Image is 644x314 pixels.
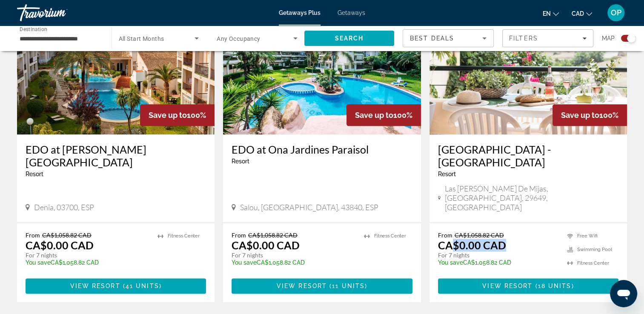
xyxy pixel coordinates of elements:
span: CAD [572,10,584,17]
a: EDO at [PERSON_NAME][GEOGRAPHIC_DATA] [26,143,206,168]
span: CA$1,058.82 CAD [455,231,504,239]
p: CA$0.00 CAD [232,239,300,251]
span: Free Wifi [577,233,598,239]
button: View Resort(41 units) [26,278,206,294]
p: For 7 nights [232,251,355,259]
button: Search [304,31,395,46]
span: Las [PERSON_NAME] de Mijas, [GEOGRAPHIC_DATA], 29649, [GEOGRAPHIC_DATA] [445,184,618,212]
div: 100% [552,104,627,126]
iframe: Button to launch messaging window [610,280,637,307]
span: View Resort [70,283,120,289]
span: Resort [26,171,43,177]
span: All Start Months [119,35,164,42]
span: Salou, [GEOGRAPHIC_DATA], 43840, ESP [240,203,378,212]
span: Resort [438,171,456,177]
p: For 7 nights [438,251,558,259]
span: CA$1,058.82 CAD [248,231,298,239]
p: CA$1,058.82 CAD [232,259,355,266]
span: 11 units [332,283,365,289]
p: For 7 nights [26,251,149,259]
button: View Resort(18 units) [438,278,618,294]
div: 100% [346,104,421,126]
span: ( ) [327,283,367,289]
span: Save up to [355,111,393,120]
span: en [543,10,551,17]
button: View Resort(11 units) [232,278,412,294]
button: Filters [502,29,593,47]
span: From [232,231,246,239]
p: CA$0.00 CAD [438,239,506,251]
span: You save [232,259,257,266]
a: Getaways Plus [279,9,321,16]
span: You save [438,259,463,266]
span: From [26,231,40,239]
p: CA$1,058.82 CAD [438,259,558,266]
mat-select: Sort by [410,33,487,43]
span: View Resort [277,283,327,289]
p: CA$0.00 CAD [26,239,94,251]
span: Search [335,35,364,42]
span: Save up to [149,111,187,120]
span: Fitness Center [374,233,406,239]
span: Map [602,32,615,44]
span: Resort [232,158,249,165]
div: 100% [140,104,215,126]
p: CA$1,058.82 CAD [26,259,149,266]
span: ( ) [120,283,162,289]
span: 41 units [126,283,159,289]
span: Destination [20,26,47,32]
span: You save [26,259,51,266]
span: OP [611,9,621,17]
span: Best Deals [410,35,454,42]
span: View Resort [482,283,532,289]
span: 18 units [538,283,572,289]
button: Change language [543,7,559,20]
input: Select destination [20,34,100,44]
span: Filters [509,35,538,42]
span: Save up to [561,111,599,120]
span: Fitness Center [577,260,609,266]
span: CA$1,058.82 CAD [42,231,92,239]
span: Any Occupancy [217,35,260,42]
span: Denia, 03700, ESP [34,203,94,212]
a: Getaways [338,9,365,16]
a: [GEOGRAPHIC_DATA] - [GEOGRAPHIC_DATA] [438,143,618,168]
button: Change currency [572,7,592,20]
button: User Menu [605,4,627,22]
span: Swimming Pool [577,247,612,252]
span: Fitness Center [168,233,200,239]
span: ( ) [532,283,574,289]
span: From [438,231,452,239]
a: EDO at Ona Jardines Paraisol [232,143,412,156]
a: Travorium [17,2,102,24]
